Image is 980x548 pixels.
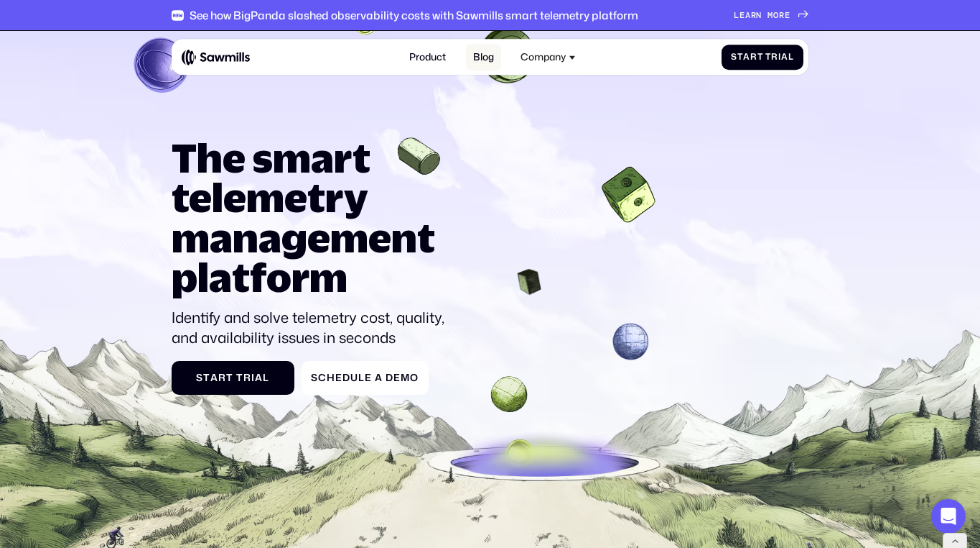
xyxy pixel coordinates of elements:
[765,52,771,62] span: T
[172,308,456,349] p: Identify and solve telemetry cost, quality, and availability issues in seconds
[737,52,743,62] span: t
[263,372,269,383] span: l
[210,372,218,383] span: a
[190,9,638,22] div: See how BigPanda slashed observability costs with Sawmills smart telemetry platform
[203,372,210,383] span: t
[734,10,808,20] a: Learnmore
[350,372,358,383] span: u
[226,372,233,383] span: t
[734,10,739,20] span: L
[779,10,785,20] span: r
[251,372,255,383] span: i
[757,52,763,62] span: t
[218,372,226,383] span: r
[172,137,456,296] h1: The smart telemetry management platform
[513,44,583,70] div: Company
[358,372,365,383] span: l
[410,372,419,383] span: o
[365,372,372,383] span: e
[521,51,566,63] div: Company
[767,10,773,20] span: m
[402,44,453,70] a: Product
[722,45,804,70] a: StartTrial
[773,10,779,20] span: o
[778,52,781,62] span: i
[745,10,751,20] span: a
[751,10,757,20] span: r
[196,372,203,383] span: S
[393,372,401,383] span: e
[785,10,790,20] span: e
[731,52,737,62] span: S
[172,361,294,395] a: StartTrial
[743,52,750,62] span: a
[781,52,788,62] span: a
[318,372,327,383] span: c
[311,372,318,383] span: S
[739,10,745,20] span: e
[750,52,757,62] span: r
[771,52,778,62] span: r
[342,372,350,383] span: d
[931,499,966,534] div: Open Intercom Messenger
[386,372,393,383] span: D
[375,372,383,383] span: a
[788,52,794,62] span: l
[255,372,263,383] span: a
[302,361,429,395] a: ScheduleaDemo
[335,372,342,383] span: e
[327,372,335,383] span: h
[401,372,410,383] span: m
[756,10,762,20] span: n
[466,44,501,70] a: Blog
[243,372,251,383] span: r
[236,372,243,383] span: T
